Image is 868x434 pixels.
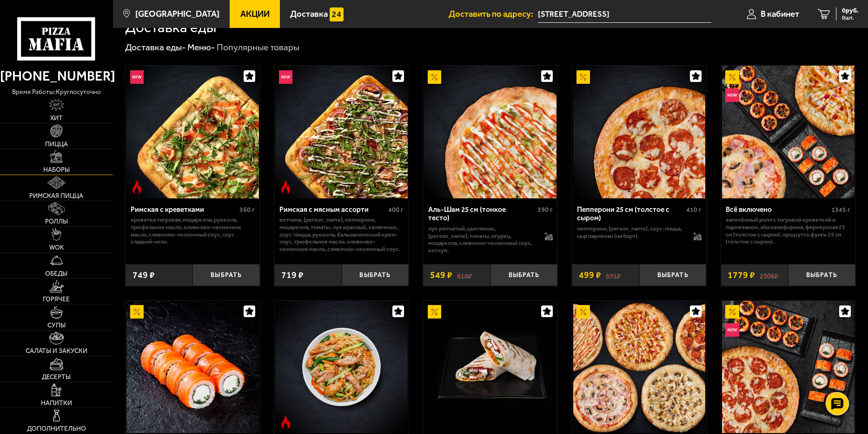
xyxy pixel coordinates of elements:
s: 618 ₽ [457,271,472,279]
img: Всё включено [722,66,855,198]
button: Выбрать [490,264,558,286]
a: НовинкаОстрое блюдоРимская с мясным ассорти [274,66,409,198]
s: 591 ₽ [606,271,621,279]
span: Дополнительно [27,426,86,432]
div: Пепперони 25 см (толстое с сыром) [577,205,684,223]
span: Салаты и закуски [26,348,87,354]
a: АкционныйАль-Шам 25 см (тонкое тесто) [423,66,557,198]
img: Острое блюдо [279,180,292,194]
a: АкционныйПепперони 25 см (толстое с сыром) [572,66,706,198]
span: Напитки [41,400,72,407]
img: Новинка [725,323,739,337]
span: Пицца [45,141,68,148]
a: Меню- [187,42,215,53]
span: 749 ₽ [133,271,155,279]
img: Новинка [279,70,292,84]
span: 719 ₽ [281,271,304,279]
span: 499 ₽ [579,271,601,279]
button: Выбрать [192,264,260,286]
img: Wok с цыпленком гриль M [275,301,408,434]
span: В кабинет [761,10,799,19]
img: Пепперони 25 см (толстое с сыром) [573,66,706,198]
img: Филадельфия [126,301,259,434]
a: НовинкаОстрое блюдоРимская с креветками [126,66,260,198]
img: 15daf4d41897b9f0e9f617042186c801.svg [330,7,343,21]
input: Ваш адрес доставки [538,6,711,23]
span: Десерты [42,374,71,380]
span: Наборы [43,167,70,173]
span: Акции [240,10,270,19]
img: Акционный [576,70,590,84]
img: Джекпот [722,301,855,434]
a: АкционныйНовинкаДжекпот [721,301,855,434]
img: Римская с креветками [126,66,259,198]
img: Римская с мясным ассорти [275,66,408,198]
img: Акционный [428,70,441,84]
a: АкционныйСлавные парни [572,301,706,434]
span: 0 шт. [842,15,859,20]
span: 400 г [388,206,404,214]
button: Выбрать [639,264,707,286]
span: Обеды [45,271,67,277]
a: АкционныйШаверма с морковью по-корейски [423,301,557,434]
span: 1779 ₽ [728,271,755,279]
img: Славные парни [573,301,706,434]
div: Римская с креветками [131,205,238,214]
p: ветчина, [PERSON_NAME], пепперони, моцарелла, томаты, лук красный, халапеньо, соус-пицца, руккола... [279,216,404,252]
span: Супы [47,322,66,329]
img: Новинка [725,88,739,102]
img: Акционный [725,305,739,319]
s: 2306 ₽ [760,271,778,279]
span: 360 г [239,206,255,214]
span: 0 руб. [842,7,859,14]
span: [GEOGRAPHIC_DATA] [135,10,219,19]
span: Доставка [290,10,328,19]
span: Римская пицца [29,193,83,199]
h1: Доставка еды [125,20,216,34]
span: Горячее [43,296,70,303]
span: Роллы [45,218,68,225]
div: Популярные товары [217,41,299,53]
span: 549 ₽ [430,271,452,279]
p: пепперони, [PERSON_NAME], соус-пицца, сыр пармезан (на борт). [577,225,684,239]
button: Выбрать [342,264,409,286]
img: Острое блюдо [279,415,292,429]
span: 410 г [686,206,702,214]
span: Доставить по адресу: [449,10,538,19]
a: Доставка еды- [125,42,186,53]
div: Всё включено [726,205,829,214]
img: Акционный [428,305,441,319]
img: Акционный [576,305,590,319]
a: АкционныйФиладельфия [126,301,260,434]
p: Запечённый ролл с тигровой креветкой и пармезаном, Эби Калифорния, Фермерская 25 см (толстое с сы... [726,216,850,245]
p: лук репчатый, цыпленок, [PERSON_NAME], томаты, огурец, моцарелла, сливочно-чесночный соус, кетчуп. [428,225,535,254]
span: Хит [50,115,63,122]
span: 390 г [537,206,553,214]
img: Аль-Шам 25 см (тонкое тесто) [424,66,557,198]
div: Римская с мясным ассорти [279,205,386,214]
img: Новинка [130,70,144,84]
div: Аль-Шам 25 см (тонкое тесто) [428,205,535,223]
img: Острое блюдо [130,180,144,194]
span: WOK [49,244,64,251]
img: Акционный [130,305,144,319]
span: 1345 г [831,206,850,214]
a: Острое блюдоWok с цыпленком гриль M [274,301,409,434]
span: проспект Энергетиков, 74 [538,6,711,23]
p: креветка тигровая, моцарелла, руккола, трюфельное масло, оливково-чесночное масло, сливочно-чесно... [131,216,255,245]
button: Выбрать [788,264,855,286]
img: Акционный [725,70,739,84]
a: АкционныйНовинкаВсё включено [721,66,855,198]
img: Шаверма с морковью по-корейски [424,301,557,434]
